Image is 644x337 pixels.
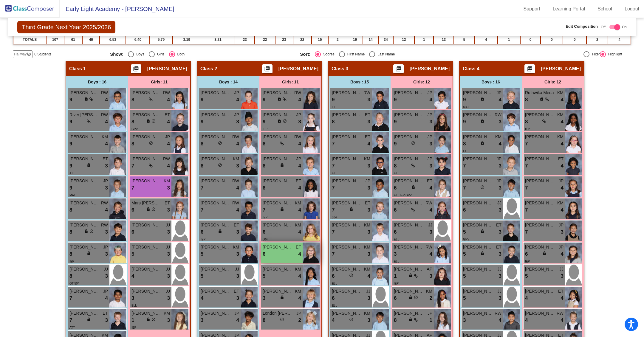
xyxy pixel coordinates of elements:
[131,96,134,104] span: 8
[463,134,493,140] span: [PERSON_NAME]
[622,24,627,30] span: On
[110,52,123,57] span: Show:
[167,206,170,214] span: 3
[428,112,432,118] span: JP
[430,206,432,214] span: 4
[557,134,563,140] span: KM
[232,134,239,140] span: RW
[394,156,424,162] span: [PERSON_NAME]
[201,206,203,214] span: 7
[277,97,281,101] span: lock
[332,140,335,148] span: 7
[497,178,501,184] span: JP
[201,184,203,192] span: 7
[428,134,432,140] span: JP
[131,90,161,96] span: [PERSON_NAME]
[263,206,265,214] span: 7
[463,90,493,96] span: [PERSON_NAME]
[345,52,365,57] div: First Name
[525,200,555,206] span: [PERSON_NAME]
[540,97,544,101] span: lock
[263,128,267,131] span: IEP
[525,184,528,192] span: 7
[548,4,590,14] a: Learning Portal
[463,162,466,170] span: 7
[525,90,555,96] span: Ruthwika Meda
[105,96,108,104] span: 4
[332,90,362,96] span: [PERSON_NAME]
[102,134,108,140] span: KM
[394,96,397,104] span: 9
[105,162,108,170] span: 3
[69,66,86,72] span: Class 1
[263,96,265,104] span: 9
[525,112,555,118] span: [PERSON_NAME]
[277,119,281,123] span: lock
[165,112,170,118] span: ET
[69,206,72,214] span: 8
[368,184,370,192] span: 3
[332,66,348,72] span: Class 3
[368,140,370,148] span: 4
[332,162,335,170] span: 7
[298,206,301,214] span: 4
[525,118,528,126] span: 8
[236,118,239,126] span: 3
[525,140,528,148] span: 7
[368,206,370,214] span: 3
[131,184,134,192] span: 7
[69,184,72,192] span: 9
[463,200,493,206] span: [PERSON_NAME]
[499,118,501,126] span: 3
[255,35,275,44] td: 22
[234,112,239,118] span: JP
[146,119,150,123] span: lock
[495,134,501,140] span: KM
[463,66,479,72] span: Class 4
[165,200,170,206] span: ET
[131,134,161,140] span: [PERSON_NAME]
[235,35,255,44] td: 23
[201,112,230,118] span: [PERSON_NAME]
[69,178,99,184] span: [PERSON_NAME]
[280,163,284,167] span: lock
[561,96,563,104] span: 4
[27,52,31,57] mat-icon: visibility_off
[347,35,363,44] td: 19
[283,119,287,123] span: do_not_disturb_alt
[561,206,563,214] span: 4
[561,184,563,192] span: 4
[218,141,222,145] span: do_not_disturb_alt
[557,90,563,96] span: KM
[332,112,362,118] span: [PERSON_NAME]
[131,156,161,162] span: [PERSON_NAME]
[147,66,187,72] span: [PERSON_NAME]
[236,206,239,214] span: 4
[298,118,301,126] span: 3
[300,52,310,57] span: Sort:
[103,178,108,184] span: JP
[430,118,432,126] span: 3
[263,140,265,148] span: 8
[454,35,474,44] td: 5
[411,185,415,189] span: lock
[499,184,501,192] span: 3
[332,184,335,192] span: 7
[201,140,203,148] span: 8
[131,128,138,131] span: GPV
[232,178,239,184] span: RW
[463,105,469,109] span: MAT
[394,90,424,96] span: [PERSON_NAME]
[298,140,301,148] span: 4
[163,156,170,162] span: RW
[60,4,174,14] span: Early Light Academy - [PERSON_NAME]
[149,141,153,145] span: do_not_disturb_alt
[368,96,370,104] span: 3
[525,96,528,104] span: 8
[463,140,466,148] span: 8
[155,52,165,57] div: Girls
[394,140,397,148] span: 9
[411,141,415,145] span: do_not_disturb_alt
[425,200,432,206] span: RW
[13,35,46,44] td: TOTALS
